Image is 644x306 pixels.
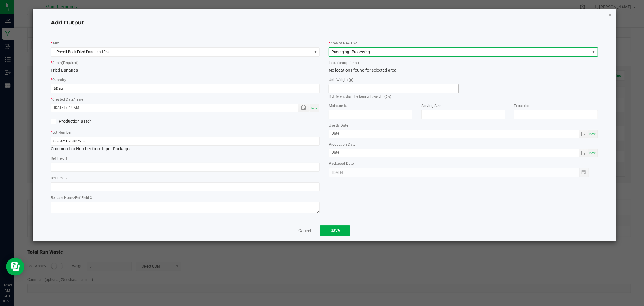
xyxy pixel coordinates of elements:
label: Production Date [329,142,355,147]
label: Quantity [52,77,66,83]
label: Packaged Date [329,161,354,166]
div: Common Lot Number from Input Packages [51,137,320,152]
label: Area of New Pkg [330,41,357,46]
label: Lot Number [52,130,72,135]
label: Extraction [514,103,531,109]
label: Serving Size [421,103,441,109]
label: Strain [52,60,78,66]
span: Preroll Pack-Fried Bananas-10pk [51,48,312,56]
label: Ref Field 1 [51,156,68,161]
small: If different than the item unit weight (5 g) [329,95,391,99]
span: Toggle calendar [579,149,588,157]
label: Created Date/Time [52,97,83,102]
label: Moisture % [329,103,347,109]
span: No locations found for selected area [329,68,396,73]
span: (optional) [343,61,359,65]
a: Cancel [298,228,311,234]
input: Date [329,130,579,137]
label: Release Notes/Ref Field 3 [51,195,92,200]
span: (Required) [62,61,78,65]
label: Location [329,60,359,66]
h4: Add Output [51,19,598,27]
label: Production Batch [51,118,181,125]
label: Item [52,41,59,46]
span: Toggle calendar [579,130,588,138]
span: Packaging - Processing [332,50,370,54]
label: Unit Weight (g) [329,77,353,83]
label: Ref Field 2 [51,175,68,181]
span: Save [331,228,340,233]
span: Now [311,106,318,110]
input: Created Datetime [51,104,292,112]
span: Fried Bananas [51,68,78,73]
iframe: Resource center [6,258,24,276]
span: Toggle popup [298,104,310,112]
button: Save [320,225,350,236]
label: Use By Date [329,123,348,128]
input: Date [329,149,579,156]
span: Now [590,132,596,135]
span: Now [590,151,596,155]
